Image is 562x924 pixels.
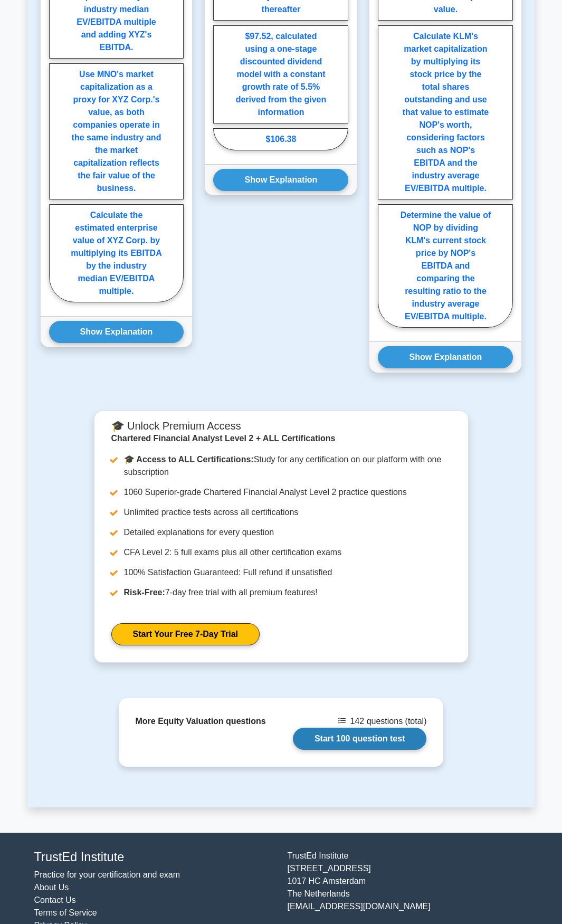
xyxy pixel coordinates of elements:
[49,204,184,302] label: Calculate the estimated enterprise value of XYZ Corp. by multiplying its EBITDA by the industry m...
[34,896,76,904] a: Contact Us
[49,321,184,343] button: Show Explanation
[34,908,97,917] a: Terms of Service
[34,850,275,864] h4: TrustEd Institute
[111,623,260,645] a: Start Your Free 7-Day Trial
[213,25,348,123] label: $97.52, calculated using a one-stage discounted dividend model with a constant growth rate of 5.5...
[49,63,184,199] label: Use MNO's market capitalization as a proxy for XYZ Corp.'s value, as both companies operate in th...
[34,870,180,879] a: Practice for your certification and exam
[378,25,513,199] label: Calculate KLM's market capitalization by multiplying its stock price by the total shares outstand...
[34,883,69,892] a: About Us
[213,128,348,150] label: $106.38
[378,204,513,328] label: Determine the value of NOP by dividing KLM's current stock price by NOP's EBITDA and comparing th...
[213,169,348,191] button: Show Explanation
[378,346,513,368] button: Show Explanation
[293,728,427,750] a: Start 100 question test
